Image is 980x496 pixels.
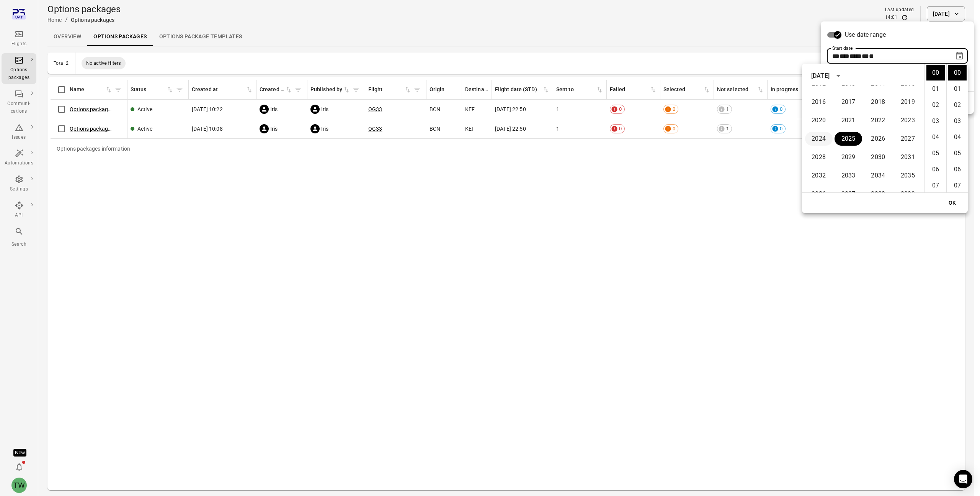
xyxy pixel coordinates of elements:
button: 2030 [864,150,892,164]
li: 5 minutes [948,146,967,161]
span: Hours [862,53,869,59]
button: Choose date, selected date is Sep 3, 2025 [952,48,967,64]
button: 2032 [805,169,833,182]
button: 2023 [894,113,921,127]
button: year view is open, switch to calendar view [832,69,845,82]
div: [DATE] [811,71,830,80]
button: 2028 [805,150,833,164]
li: 1 hours [926,81,945,97]
li: 4 minutes [948,130,967,145]
button: 2025 [835,132,862,146]
li: 6 hours [926,162,945,177]
span: Year [849,53,862,59]
span: Day [832,53,840,59]
li: 0 hours [926,65,945,80]
label: Start date [832,45,853,51]
li: 5 hours [926,146,945,161]
li: 3 hours [926,113,945,129]
li: 7 minutes [948,178,967,193]
li: 2 hours [926,97,945,113]
button: 2026 [864,132,892,146]
button: 2029 [835,150,862,164]
span: Minutes [869,53,874,59]
button: 2019 [894,95,921,109]
li: 6 minutes [948,162,967,177]
ul: Select minutes [946,64,968,192]
button: 2035 [894,169,921,182]
li: 1 minutes [948,81,967,97]
ul: Select hours [925,64,946,192]
li: 2 minutes [948,97,967,113]
li: 0 minutes [948,65,967,80]
button: 2033 [835,169,862,182]
button: 2038 [864,187,892,201]
button: 2037 [835,187,862,201]
li: 4 hours [926,130,945,145]
button: 2036 [805,187,833,201]
button: 2031 [894,150,921,164]
button: 2039 [894,187,921,201]
li: 7 hours [926,178,945,193]
span: Month [840,53,849,59]
button: 2027 [894,132,921,146]
button: 2018 [864,95,892,109]
li: 3 minutes [948,113,967,129]
button: 2021 [835,113,862,127]
button: 2024 [805,132,833,146]
button: 2016 [805,95,833,109]
div: Open Intercom Messenger [954,470,972,488]
button: OK [940,196,965,210]
button: 2022 [864,113,892,127]
button: 2034 [864,169,892,182]
button: 2017 [835,95,862,109]
span: Use date range [845,30,886,39]
button: 2020 [805,113,833,127]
